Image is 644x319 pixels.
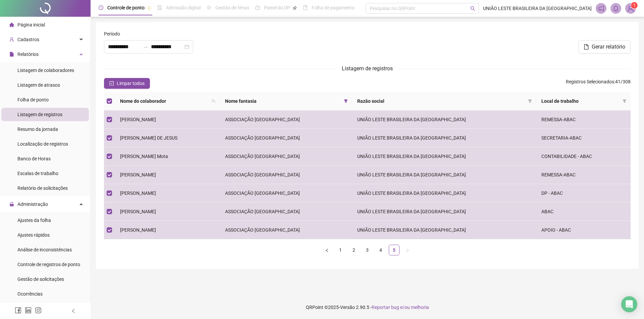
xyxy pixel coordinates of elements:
[225,97,341,105] span: Nome fantasia
[352,129,536,147] td: UNIÃO LESTE BRASILEIRA DA [GEOGRAPHIC_DATA]
[17,141,68,147] span: Localização de registros
[143,44,148,50] span: swap-right
[631,2,638,9] sup: Atualize o seu contato no menu Meus Dados
[15,307,21,314] span: facebook
[376,245,386,255] a: 4
[220,129,352,147] td: ASSOCIAÇÃO [GEOGRAPHIC_DATA]
[120,172,156,177] span: [PERSON_NAME]
[536,166,631,184] td: REMESSA-ABAC
[389,245,399,255] li: 5
[166,5,201,10] span: Admissão digital
[17,22,45,27] span: Página inicial
[25,307,32,314] span: linkedin
[598,5,604,11] span: notification
[536,129,631,147] td: SECRETARIA-ABAC
[17,185,68,191] span: Relatório de solicitações
[325,248,329,252] span: left
[470,6,475,11] span: search
[621,96,628,106] span: filter
[120,190,156,196] span: [PERSON_NAME]
[17,171,58,176] span: Escalas de trabalho
[120,154,168,159] span: [PERSON_NAME] Mota
[541,97,620,105] span: Local de trabalho
[352,203,536,221] td: UNIÃO LESTE BRASILEIRA DA [GEOGRAPHIC_DATA]
[17,202,48,207] span: Administração
[17,112,62,117] span: Listagem de registros
[536,147,631,166] td: CONTABILIDADE - ABAC
[372,305,429,310] span: Reportar bug e/ou melhoria
[352,184,536,203] td: UNIÃO LESTE BRASILEIRA DA [GEOGRAPHIC_DATA]
[120,227,156,233] span: [PERSON_NAME]
[623,99,627,103] span: filter
[107,5,145,10] span: Controle de ponto
[9,202,14,207] span: lock
[220,184,352,203] td: ASSOCIAÇÃO [GEOGRAPHIC_DATA]
[536,203,631,221] td: ABAC
[592,43,625,51] span: Gerar relatório
[207,5,211,10] span: sun
[109,81,114,86] span: check-square
[352,221,536,239] td: UNIÃO LESTE BRASILEIRA DA [GEOGRAPHIC_DATA]
[71,309,76,313] span: left
[566,78,631,89] span: : 41 / 308
[528,99,532,103] span: filter
[340,305,355,310] span: Versão
[335,245,346,255] li: 1
[335,245,345,255] a: 1
[220,147,352,166] td: ASSOCIAÇÃO [GEOGRAPHIC_DATA]
[342,65,393,72] span: Listagem de registros
[117,80,145,87] span: Limpar todos
[349,245,359,255] a: 2
[17,52,39,57] span: Relatórios
[17,68,74,73] span: Listagem de colaboradores
[613,5,619,11] span: bell
[210,96,217,106] span: search
[17,97,49,102] span: Folha de ponto
[362,245,373,255] li: 3
[626,3,636,13] img: 46995
[91,296,644,319] footer: QRPoint © 2025 - 2.90.5 -
[322,245,332,255] li: Página anterior
[584,44,589,50] span: file
[143,44,148,50] span: to
[104,30,120,37] span: Período
[17,37,39,42] span: Cadastros
[255,5,260,10] span: dashboard
[536,184,631,203] td: DP - ABAC
[17,232,50,238] span: Ajustes rápidos
[536,221,631,239] td: APOIO - ABAC
[120,209,156,214] span: [PERSON_NAME]
[406,248,410,252] span: right
[17,262,80,267] span: Controle de registros de ponto
[17,218,51,223] span: Ajustes da folha
[220,110,352,129] td: ASSOCIAÇÃO [GEOGRAPHIC_DATA]
[120,135,177,141] span: [PERSON_NAME] DE JESUS
[35,307,42,314] span: instagram
[17,156,51,161] span: Banco de Horas
[17,276,64,282] span: Gestão de solicitações
[621,296,637,312] div: Open Intercom Messenger
[357,97,525,105] span: Razão social
[402,245,413,255] li: Próxima página
[220,203,352,221] td: ASSOCIAÇÃO [GEOGRAPHIC_DATA]
[633,3,636,8] span: 1
[120,97,209,105] span: Nome do colaborador
[352,166,536,184] td: UNIÃO LESTE BRASILEIRA DA [GEOGRAPHIC_DATA]
[293,6,297,10] span: pushpin
[402,245,413,255] button: right
[147,6,151,10] span: pushpin
[389,245,399,255] a: 5
[9,22,14,27] span: home
[536,110,631,129] td: REMESSA-ABAC
[215,5,249,10] span: Gestão de férias
[578,40,631,54] button: Gerar relatório
[312,5,355,10] span: Folha de pagamento
[17,127,58,132] span: Resumo da jornada
[344,99,348,103] span: filter
[212,99,216,103] span: search
[99,5,103,10] span: clock-circle
[362,245,372,255] a: 3
[17,82,60,88] span: Listagem de atrasos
